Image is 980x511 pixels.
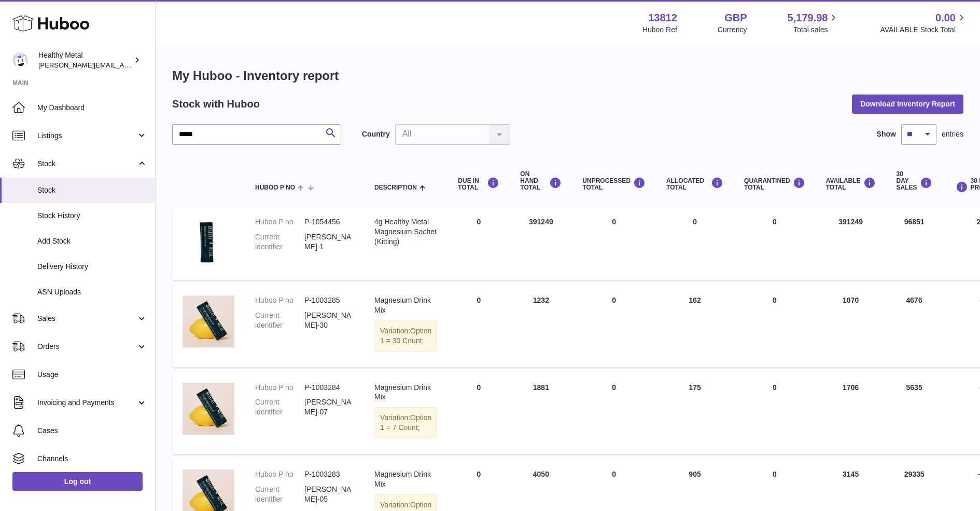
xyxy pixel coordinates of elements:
td: 1881 [510,372,572,454]
div: Variation: [374,320,437,352]
dd: P-1054456 [304,217,354,227]
td: 1706 [816,372,886,454]
label: Country [362,129,390,139]
div: ALLOCATED Total [666,177,723,191]
dt: Current identifier [255,397,304,417]
td: 1232 [510,285,572,367]
dd: P-1003283 [304,469,354,479]
span: entries [942,129,963,139]
img: product image [183,295,234,347]
span: Cases [37,426,147,436]
span: [PERSON_NAME][EMAIL_ADDRESS][DOMAIN_NAME] [38,61,208,69]
span: ASN Uploads [37,287,147,297]
h2: Stock with Huboo [172,97,260,111]
td: 0 [447,372,510,454]
div: ON HAND Total [520,171,562,192]
div: Currency [718,25,747,35]
dt: Current identifier [255,311,304,330]
span: My Dashboard [37,103,147,113]
span: Stock [37,159,136,169]
dt: Current identifier [255,485,304,504]
div: UNPROCESSED Total [582,177,646,191]
span: Orders [37,342,136,352]
a: 0.00 AVAILABLE Stock Total [880,11,968,35]
h1: My Huboo - Inventory report [172,68,963,84]
span: Delivery History [37,262,147,272]
span: Stock [37,185,147,195]
span: Invoicing and Payments [37,398,136,408]
span: 0 [773,383,777,392]
td: 0 [447,285,510,367]
span: 0 [773,296,777,304]
dd: [PERSON_NAME]-05 [304,485,354,504]
img: product image [183,383,234,435]
label: Show [877,129,896,139]
div: Huboo Ref [642,25,677,35]
dd: P-1003284 [304,383,354,393]
span: Stock History [37,211,147,221]
span: 0 [773,470,777,478]
td: 391249 [816,207,886,280]
dd: [PERSON_NAME]-1 [304,232,354,252]
strong: 13812 [648,11,677,25]
span: Sales [37,314,136,324]
div: Magnesium Drink Mix [374,295,437,315]
dd: [PERSON_NAME]-30 [304,311,354,330]
div: 4g Healthy Metal Magnesium Sachet (Kitting) [374,217,437,247]
span: Channels [37,454,147,464]
dt: Current identifier [255,232,304,252]
dd: P-1003285 [304,295,354,305]
td: 96851 [886,207,943,280]
span: AVAILABLE Stock Total [880,25,968,35]
div: DUE IN TOTAL [458,177,499,191]
div: 30 DAY SALES [897,171,932,192]
dt: Huboo P no [255,383,304,393]
span: 0.00 [935,11,956,25]
td: 0 [656,207,734,280]
td: 0 [447,207,510,280]
div: Healthy Metal [38,50,132,70]
div: Magnesium Drink Mix [374,383,437,402]
td: 175 [656,372,734,454]
dd: [PERSON_NAME]-07 [304,397,354,417]
td: 5635 [886,372,943,454]
div: Variation: [374,407,437,438]
dt: Huboo P no [255,217,304,227]
td: 391249 [510,207,572,280]
span: Usage [37,370,147,380]
img: jose@healthy-metal.com [12,52,28,68]
button: Download Inventory Report [852,95,963,113]
span: Listings [37,131,136,141]
div: AVAILABLE Total [826,177,876,191]
td: 4676 [886,285,943,367]
td: 0 [572,207,656,280]
span: Description [374,184,417,191]
span: Option 1 = 30 Count; [380,327,431,345]
span: Huboo P no [255,184,295,191]
td: 0 [572,285,656,367]
dt: Huboo P no [255,295,304,305]
a: 5,179.98 Total sales [788,11,840,35]
td: 0 [572,372,656,454]
div: Magnesium Drink Mix [374,469,437,489]
td: 1070 [816,285,886,367]
td: 162 [656,285,734,367]
span: Add Stock [37,236,147,246]
a: Log out [12,472,143,491]
span: 0 [773,218,777,226]
span: Total sales [793,25,839,35]
span: 5,179.98 [788,11,828,25]
dt: Huboo P no [255,469,304,479]
strong: GBP [724,11,747,25]
img: product image [183,217,234,267]
div: QUARANTINED Total [744,177,805,191]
